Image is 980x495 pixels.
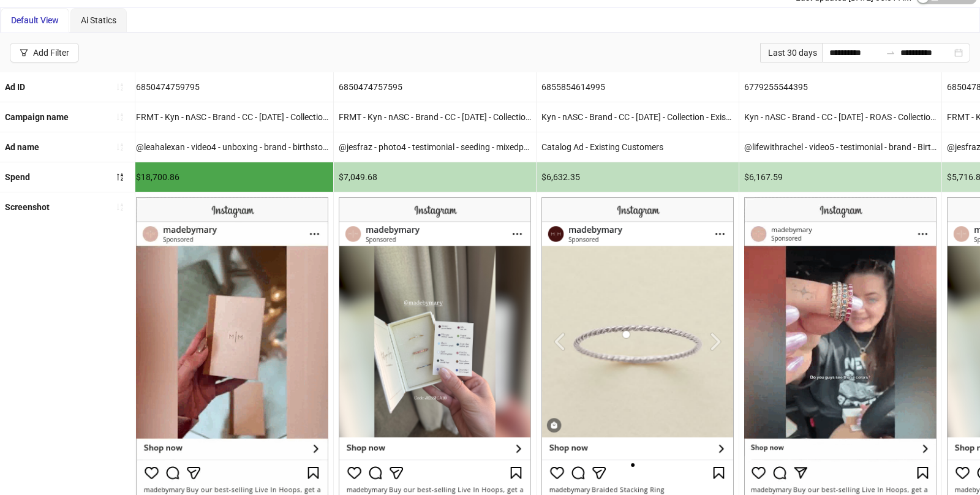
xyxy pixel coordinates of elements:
[131,162,333,192] div: $18,700.86
[5,142,39,152] b: Ad name
[334,102,536,132] div: FRMT - Kyn - nASC - Brand - CC - [DATE] - Collection - Free Gift - Mini Hoops
[33,48,69,58] div: Add Filter
[116,173,124,181] span: sort-descending
[537,132,739,162] div: Catalog Ad - Existing Customers
[131,72,333,102] div: 6850474759795
[5,172,30,182] b: Spend
[5,202,50,212] b: Screenshot
[5,82,25,92] b: Ad ID
[131,102,333,132] div: FRMT - Kyn - nASC - Brand - CC - [DATE] - Collection - Free Gift - Mini Hoops
[739,132,941,162] div: @lifewithrachel - video5 - testimonial - brand - BirthstoneEternityRing - PDP - MBM645754 - [DATE...
[537,162,739,192] div: $6,632.35
[20,48,28,57] span: filter
[116,113,124,121] span: sort-ascending
[886,48,895,58] span: swap-right
[81,15,116,25] span: Ai Statics
[131,132,333,162] div: @leahalexan - video4 - unboxing - brand - birthstoneEternity&stackingRing - PDP - MBM645754 - [DA...
[334,72,536,102] div: 6850474757595
[537,72,739,102] div: 6855854614995
[739,72,941,102] div: 6779255544395
[116,83,124,91] span: sort-ascending
[334,162,536,192] div: $7,049.68
[5,112,69,122] b: Campaign name
[760,43,822,62] div: Last 30 days
[116,143,124,151] span: sort-ascending
[739,102,941,132] div: Kyn - nASC - Brand - CC - [DATE] - ROAS - Collection - Offer 1 (Mini Hoop Earrings)
[537,102,739,132] div: Kyn - nASC - Brand - CC - [DATE] - Collection - Existing Customers
[739,162,941,192] div: $6,167.59
[334,132,536,162] div: @jesfraz - photo4 - testimonial - seeding - mixedproduct - PDP - MBM1945793 - [DATE] - Copy
[116,203,124,211] span: sort-ascending
[10,43,79,62] button: Add Filter
[886,48,895,58] span: to
[11,15,59,25] span: Default View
